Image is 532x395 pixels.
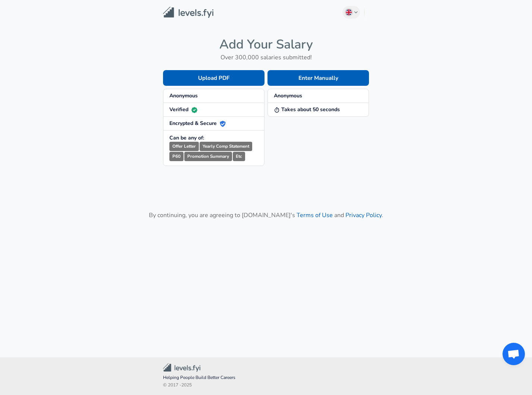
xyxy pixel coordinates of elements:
[267,70,369,86] button: Enter Manually
[163,52,369,63] h6: Over 300,000 salaries submitted!
[169,120,226,127] strong: Encrypted & Secure
[169,106,197,113] strong: Verified
[169,134,204,141] strong: Can be any of:
[346,9,352,15] img: English (UK)
[184,152,232,161] small: Promotion Summary
[163,374,369,382] span: Helping People Build Better Careers
[274,92,302,99] strong: Anonymous
[163,382,369,389] span: © 2017 - 2025
[274,106,340,113] strong: Takes about 50 seconds
[169,92,198,99] strong: Anonymous
[169,152,184,161] small: P60
[342,6,360,19] button: English (UK)
[169,142,199,151] small: Offer Letter
[200,142,252,151] small: Yearly Comp Statement
[345,211,382,219] a: Privacy Policy
[163,37,369,52] h4: Add Your Salary
[297,211,333,219] a: Terms of Use
[163,363,200,372] img: Levels.fyi Community
[503,343,525,365] div: Open chat
[163,7,213,18] img: Levels.fyi
[233,152,245,161] small: Etc
[163,70,265,86] button: Upload PDF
